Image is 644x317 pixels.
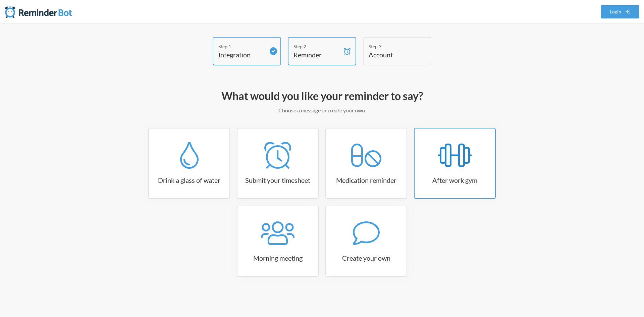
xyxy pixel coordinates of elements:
[237,175,318,185] h3: Submit your timesheet
[601,5,639,18] a: Login
[127,106,517,114] p: Choose a message or create your own.
[149,175,229,185] h3: Drink a glass of water
[415,175,495,185] h3: After work gym
[218,50,265,59] h4: Integration
[326,253,407,263] h3: Create your own
[369,43,416,50] div: Step 3
[218,43,265,50] div: Step 1
[293,43,340,50] div: Step 2
[326,175,407,185] h3: Medication reminder
[127,89,517,103] h2: What would you like your reminder to say?
[369,50,416,59] h4: Account
[293,50,340,59] h4: Reminder
[5,5,72,18] img: Reminder Bot
[237,253,318,263] h3: Morning meeting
